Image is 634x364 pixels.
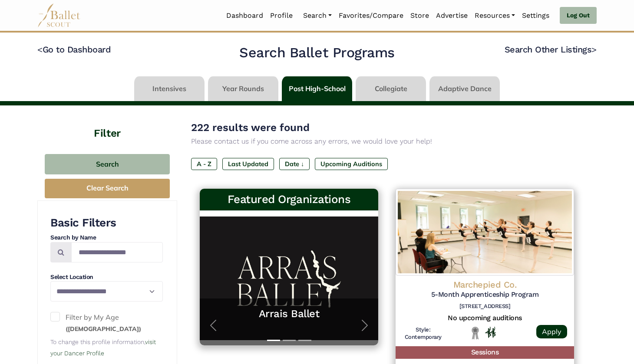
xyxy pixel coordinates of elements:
h6: Style: Contemporary [403,326,444,341]
h4: Select Location [50,273,163,282]
h2: Search Ballet Programs [239,44,394,62]
small: ([DEMOGRAPHIC_DATA]) [66,325,141,333]
h5: Sessions [396,346,574,359]
a: Arrais Ballet [208,307,370,321]
h6: [STREET_ADDRESS] [403,303,567,310]
li: Year Rounds [206,76,280,101]
button: Slide 1 [267,335,280,345]
h4: Search by Name [50,233,163,242]
h5: No upcoming auditions [403,314,567,323]
li: Intensives [132,76,206,101]
a: Log Out [560,7,597,24]
small: To change this profile information, [50,338,156,357]
img: Local [470,326,481,340]
a: Apply [536,325,567,338]
li: Adaptive Dance [428,76,502,101]
a: Settings [518,7,553,25]
label: A - Z [191,158,217,170]
a: Search [300,7,335,25]
li: Collegiate [354,76,428,101]
h4: Marchepied Co. [403,279,567,290]
h3: Basic Filters [50,216,163,230]
a: Search Other Listings> [505,44,597,55]
input: Search by names... [71,242,163,262]
label: Date ↓ [279,158,310,170]
label: Last Updated [222,158,274,170]
a: Advertise [433,7,471,25]
code: > [591,44,597,55]
button: Clear Search [45,179,170,198]
p: Please contact us if you come across any errors, we would love your help! [191,136,583,147]
li: Post High-School [280,76,354,101]
button: Slide 3 [298,335,311,345]
h3: Featured Organizations [207,192,371,207]
img: Logo [396,189,574,275]
a: Resources [471,7,518,25]
a: <Go to Dashboard [37,44,111,55]
label: Upcoming Auditions [315,158,388,170]
a: visit your Dancer Profile [50,338,156,357]
h4: Filter [37,105,177,141]
a: Store [407,7,433,25]
button: Slide 2 [283,335,296,345]
button: Search [45,154,170,174]
a: Profile [267,7,296,25]
span: 222 results were found [191,121,310,134]
a: Dashboard [223,7,267,25]
img: In Person [485,327,496,338]
code: < [37,44,43,55]
a: Favorites/Compare [335,7,407,25]
h5: 5-Month Apprenticeship Program [403,290,567,299]
label: Filter by My Age [50,312,163,334]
